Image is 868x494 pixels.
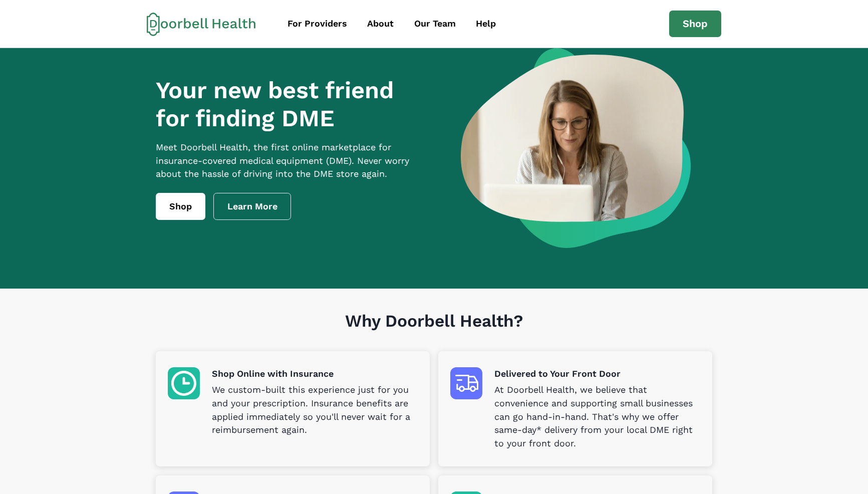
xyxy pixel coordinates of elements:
a: Shop [156,193,205,220]
a: Help [467,13,505,35]
a: Shop [669,11,721,38]
a: Our Team [405,13,465,35]
p: We custom-built this experience just for you and your prescription. Insurance benefits are applie... [212,383,418,437]
h1: Why Doorbell Health? [156,311,712,352]
div: About [367,17,394,31]
a: About [358,13,403,35]
img: a woman looking at a computer [461,48,691,248]
p: At Doorbell Health, we believe that convenience and supporting small businesses can go hand-in-ha... [494,383,700,450]
p: Delivered to Your Front Door [494,367,700,381]
div: Our Team [414,17,456,31]
a: For Providers [278,13,356,35]
img: Shop Online with Insurance icon [168,367,200,399]
div: For Providers [287,17,347,31]
img: Delivered to Your Front Door icon [450,367,482,399]
h1: Your new best friend for finding DME [156,76,428,133]
a: Learn More [213,193,292,220]
p: Shop Online with Insurance [212,367,418,381]
div: Help [476,17,496,31]
p: Meet Doorbell Health, the first online marketplace for insurance-covered medical equipment (DME).... [156,141,428,181]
